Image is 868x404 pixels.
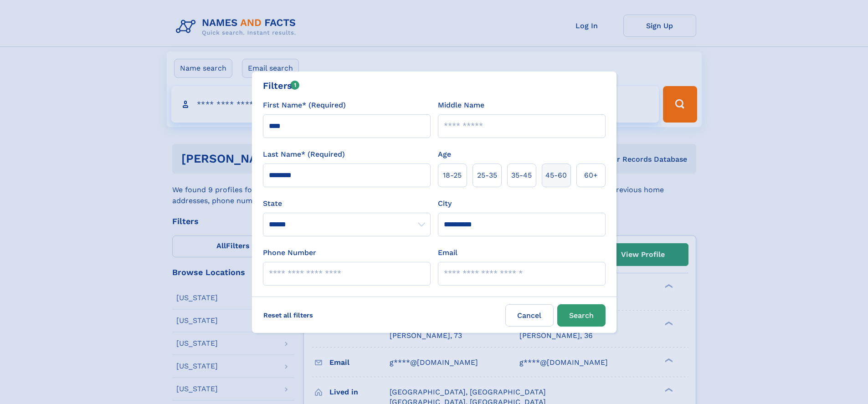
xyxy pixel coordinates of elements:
label: Cancel [505,304,554,327]
label: City [438,198,452,209]
button: Search [557,304,606,327]
label: Last Name* (Required) [263,149,345,160]
label: Reset all filters [257,304,319,326]
span: 60+ [584,170,598,181]
label: Email [438,247,457,258]
label: Middle Name [438,100,484,111]
label: State [263,198,431,209]
span: 35‑45 [511,170,532,181]
label: Age [438,149,451,160]
div: Filters [263,79,300,92]
span: 18‑25 [443,170,462,181]
label: Phone Number [263,247,316,258]
span: 45‑60 [545,170,567,181]
span: 25‑35 [477,170,497,181]
label: First Name* (Required) [263,100,346,111]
